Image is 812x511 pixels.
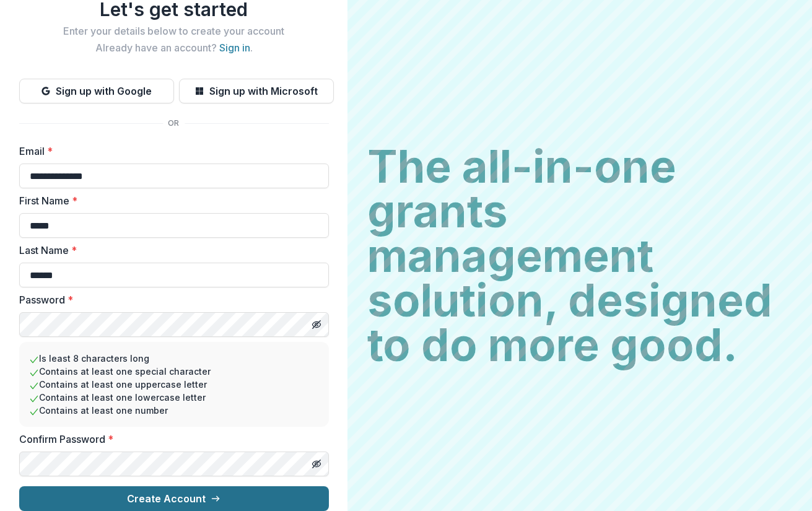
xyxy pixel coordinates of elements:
[29,391,319,404] li: Contains at least one lowercase letter
[19,144,321,159] label: Email
[19,42,329,54] h2: Already have an account? .
[29,365,319,378] li: Contains at least one special character
[29,352,319,365] li: Is least 8 characters long
[19,193,321,208] label: First Name
[29,404,319,417] li: Contains at least one number
[307,315,326,334] button: Toggle password visibility
[19,486,329,511] button: Create Account
[29,378,319,391] li: Contains at least one uppercase letter
[19,243,321,258] label: Last Name
[19,292,321,307] label: Password
[19,432,321,447] label: Confirm Password
[19,25,329,37] h2: Enter your details below to create your account
[219,41,250,54] a: Sign in
[179,79,334,103] button: Sign up with Microsoft
[19,79,174,103] button: Sign up with Google
[307,454,326,474] button: Toggle password visibility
